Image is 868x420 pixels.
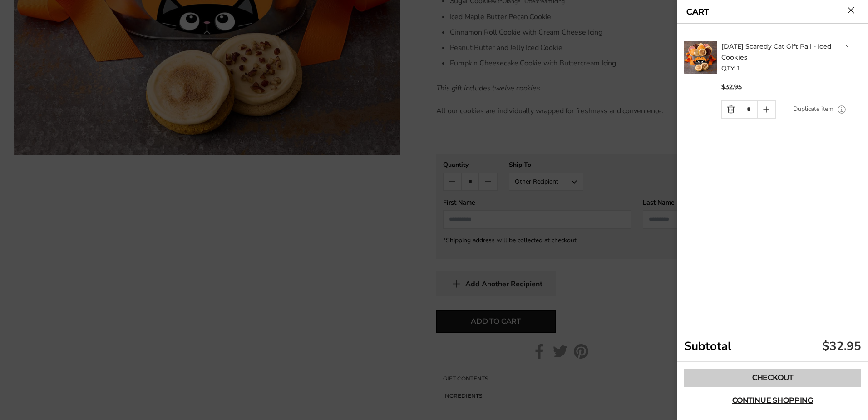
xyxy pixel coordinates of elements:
a: Quantity plus button [758,101,775,118]
span: $32.95 [721,83,742,91]
a: Duplicate item [793,104,833,114]
h2: QTY: 1 [721,41,864,74]
input: Quantity Input [740,101,757,118]
a: CART [686,8,709,16]
a: Checkout [684,369,861,387]
a: [DATE] Scaredy Cat Gift Pail - Iced Cookies [721,42,832,61]
div: Subtotal [677,330,868,362]
button: Close cart [848,7,854,14]
div: $32.95 [822,338,861,354]
span: Continue shopping [732,397,813,404]
a: Quantity minus button [722,101,740,118]
button: Continue shopping [684,391,861,410]
a: Delete product [844,44,850,49]
img: C. Krueger's. image [684,41,717,74]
